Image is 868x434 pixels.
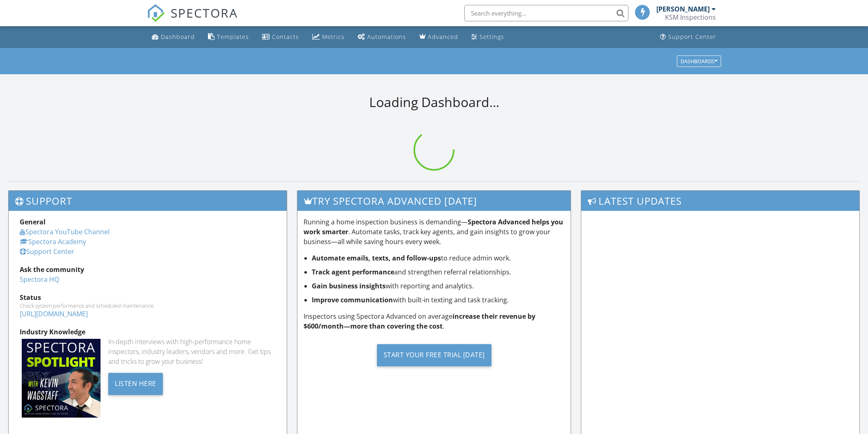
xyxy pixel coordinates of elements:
[20,302,276,309] div: Check system performance and scheduled maintenance.
[312,267,394,276] strong: Track agent performance
[677,55,721,67] button: Dashboards
[665,13,716,21] div: KSM Inspections
[148,30,198,45] a: Dashboard
[304,217,564,247] p: Running a home inspection business is demanding— . Automate tasks, track key agents, and gain ins...
[297,191,571,211] h3: Try spectora advanced [DATE]
[259,30,302,45] a: Contacts
[668,33,716,41] div: Support Center
[312,295,393,304] strong: Improve communication
[304,217,563,236] strong: Spectora Advanced helps you work smarter
[108,337,276,366] div: In-depth interviews with high-performance home inspectors, industry leaders, vendors and more. Ge...
[480,33,504,41] div: Settings
[304,312,535,331] strong: increase their revenue by $600/month—more than covering the cost
[464,5,628,21] input: Search everything...
[312,253,564,263] li: to reduce admin work.
[312,281,564,291] li: with reporting and analytics.
[20,309,88,318] a: [URL][DOMAIN_NAME]
[377,344,491,366] div: Start Your Free Trial [DATE]
[20,227,110,236] a: Spectora YouTube Channel
[657,30,720,45] a: Support Center
[108,379,163,388] a: Listen Here
[20,292,276,302] div: Status
[312,281,386,290] strong: Gain business insights
[312,295,564,305] li: with built-in texting and task tracking.
[147,4,165,22] img: The Best Home Inspection Software - Spectora
[20,327,276,337] div: Industry Knowledge
[354,30,409,45] a: Automations (Basic)
[147,11,238,28] a: SPECTORA
[304,338,564,372] a: Start Your Free Trial [DATE]
[205,30,252,45] a: Templates
[468,30,507,45] a: Settings
[581,191,859,211] h3: Latest Updates
[171,4,238,21] span: SPECTORA
[9,191,287,211] h3: Support
[20,237,86,246] a: Spectora Academy
[20,247,74,256] a: Support Center
[681,58,717,64] div: Dashboards
[161,33,195,41] div: Dashboard
[309,30,348,45] a: Metrics
[22,339,101,418] img: Spectoraspolightmain
[20,265,276,274] div: Ask the community
[108,373,163,395] div: Listen Here
[304,311,564,331] p: Inspectors using Spectora Advanced on average .
[367,33,406,41] div: Automations
[312,267,564,277] li: and strengthen referral relationships.
[656,5,710,13] div: [PERSON_NAME]
[20,217,46,226] strong: General
[217,33,249,41] div: Templates
[322,33,345,41] div: Metrics
[272,33,299,41] div: Contacts
[416,30,461,45] a: Advanced
[312,254,441,263] strong: Automate emails, texts, and follow-ups
[20,275,59,284] a: Spectora HQ
[428,33,458,41] div: Advanced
